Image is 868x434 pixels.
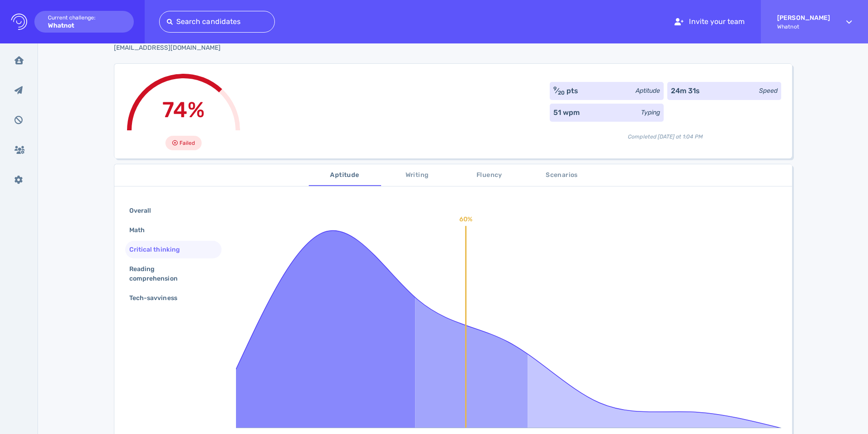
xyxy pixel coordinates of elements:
[459,215,472,223] text: 60%
[114,43,247,52] div: Click to copy the email address
[550,125,781,141] div: Completed [DATE] at 1:04 PM
[127,224,156,237] div: Math
[553,107,580,118] div: 51 wpm
[553,86,557,92] sup: 9
[636,86,660,95] div: Aptitude
[671,86,700,96] div: 24m 31s
[531,170,593,181] span: Scenarios
[127,204,162,217] div: Overall
[162,97,204,123] span: 74%
[553,86,578,96] div: ⁄ pts
[127,262,212,285] div: Reading comprehension
[459,170,520,181] span: Fluency
[759,86,778,95] div: Speed
[777,14,830,22] strong: [PERSON_NAME]
[127,243,191,256] div: Critical thinking
[387,170,448,181] span: Writing
[777,24,830,30] span: Whatnot
[558,90,565,96] sub: 20
[641,108,660,117] div: Typing
[127,291,188,305] div: Tech-savviness
[179,138,195,148] span: Failed
[314,170,376,181] span: Aptitude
